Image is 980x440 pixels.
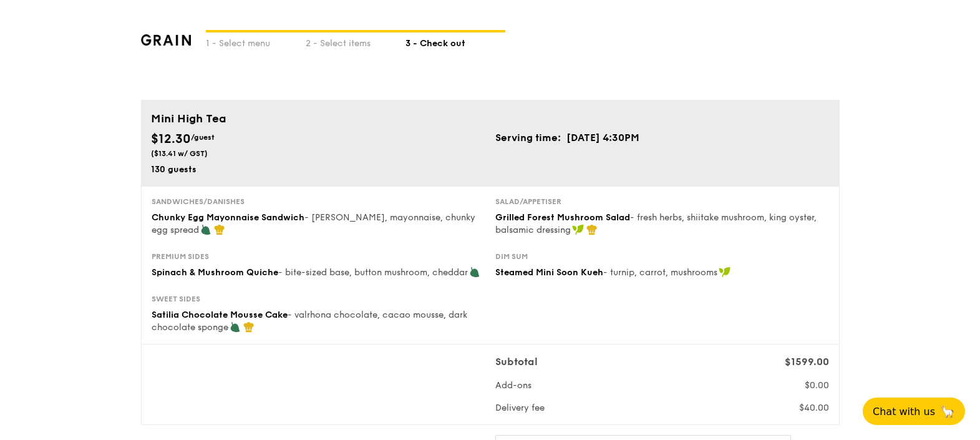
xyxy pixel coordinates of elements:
div: Salad/Appetiser [495,197,829,207]
img: icon-chef-hat.a58ddaea.svg [243,321,255,333]
span: - bite-sized base, button mushroom, cheddar [278,267,468,278]
div: Sweet sides [152,294,485,304]
div: 130 guests [151,164,485,176]
span: ($13.41 w/ GST) [151,149,208,158]
img: icon-chef-hat.a58ddaea.svg [214,224,225,235]
span: Steamed Mini Soon Kueh [495,267,603,278]
span: Add-ons [495,380,531,391]
div: Dim sum [495,252,829,262]
img: icon-vegetarian.fe4039eb.svg [469,266,480,278]
span: Delivery fee [495,403,545,413]
img: icon-chef-hat.a58ddaea.svg [586,224,598,235]
span: Chunky Egg Mayonnaise Sandwich [152,212,304,223]
span: $12.30 [151,132,191,147]
span: Subtotal [495,356,538,368]
span: 🦙 [940,404,955,419]
span: - turnip, carrot, mushrooms [603,267,717,278]
td: Serving time: [495,130,566,146]
div: 2 - Select items [306,32,405,50]
span: /guest [191,133,215,142]
span: $1599.00 [785,356,829,368]
span: Grilled Forest Mushroom Salad [495,212,630,223]
img: icon-vegetarian.fe4039eb.svg [230,321,241,333]
span: - valrhona chocolate, cacao mousse, dark chocolate sponge [152,310,467,333]
img: grain-logotype.1cdc1e11.png [141,34,192,46]
div: 3 - Check out [405,32,505,50]
td: [DATE] 4:30PM [566,130,640,146]
img: icon-vegan.f8ff3823.svg [719,266,731,278]
button: Chat with us🦙 [863,398,965,425]
span: Chat with us [873,406,935,418]
img: icon-vegetarian.fe4039eb.svg [200,224,211,235]
span: - [PERSON_NAME], mayonnaise, chunky egg spread [152,212,475,235]
span: Satilia Chocolate Mousse Cake [152,310,288,320]
div: 1 - Select menu [206,32,306,50]
div: Sandwiches/Danishes [152,197,485,207]
div: Premium sides [152,252,485,262]
span: $40.00 [799,403,829,413]
img: icon-vegan.f8ff3823.svg [572,224,585,235]
span: $0.00 [805,380,829,391]
span: Spinach & Mushroom Quiche [152,267,278,278]
div: Mini High Tea [151,110,830,127]
span: - fresh herbs, shiitake mushroom, king oyster, balsamic dressing [495,212,817,235]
